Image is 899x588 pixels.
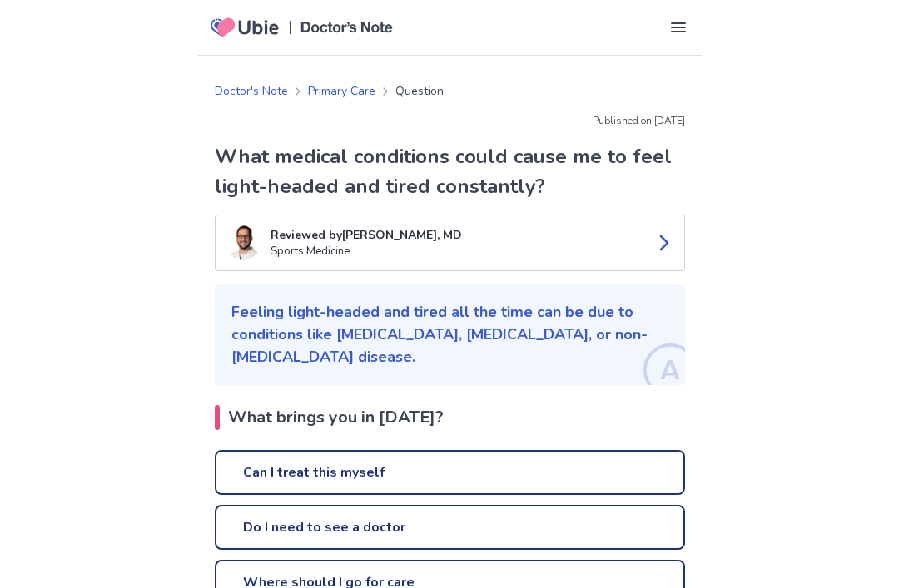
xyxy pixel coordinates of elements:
a: Jason WiltReviewed by[PERSON_NAME], MDSports Medicine [215,215,685,271]
p: Published on: [DATE] [215,113,685,128]
p: Feeling light-headed and tired all the time can be due to conditions like [MEDICAL_DATA], [MEDICA... [231,301,668,368]
p: Question [395,82,444,100]
a: Can I treat this myself [215,450,685,495]
nav: breadcrumb [215,82,444,100]
p: Sports Medicine [271,244,641,260]
a: Do I need to see a doctor [215,505,685,550]
a: Doctor's Note [215,82,288,100]
h1: What medical conditions could cause me to feel light-headed and tired constantly? [215,141,685,201]
img: Doctors Note Logo [300,22,393,33]
a: Primary Care [308,82,375,100]
img: Jason Wilt [226,225,261,260]
p: Reviewed by [PERSON_NAME], MD [271,226,641,244]
h2: What brings you in [DATE]? [215,405,685,430]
